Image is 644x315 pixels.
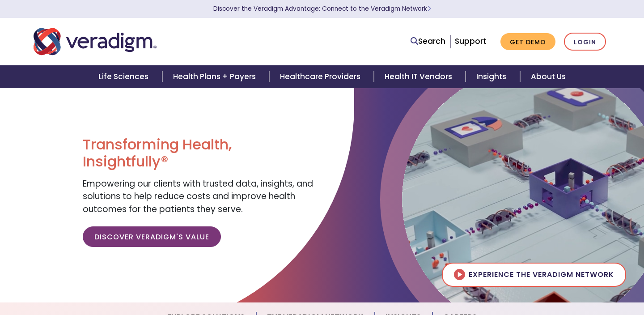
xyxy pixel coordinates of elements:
h1: Transforming Health, Insightfully® [83,136,315,170]
a: Support [455,36,486,47]
a: Discover the Veradigm Advantage: Connect to the Veradigm NetworkLearn More [213,4,431,13]
a: Discover Veradigm's Value [83,226,221,247]
a: Insights [466,65,520,88]
a: About Us [520,65,576,88]
span: Learn More [427,4,431,13]
a: Healthcare Providers [269,65,374,88]
a: Life Sciences [88,65,162,88]
a: Login [564,33,606,51]
a: Get Demo [500,33,555,51]
span: Empowering our clients with trusted data, insights, and solutions to help reduce costs and improv... [83,178,313,215]
a: Health Plans + Payers [162,65,269,88]
img: Veradigm logo [34,27,157,56]
a: Search [411,35,445,47]
a: Health IT Vendors [374,65,466,88]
